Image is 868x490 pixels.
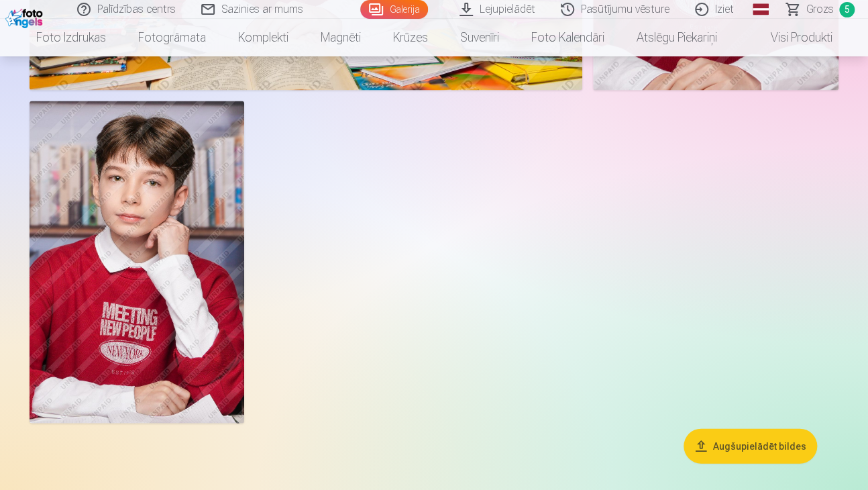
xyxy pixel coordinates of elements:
a: Fotogrāmata [122,19,222,56]
a: Visi produkti [733,19,849,56]
a: Suvenīri [444,19,515,56]
span: Grozs [806,1,834,17]
a: Atslēgu piekariņi [620,19,733,56]
a: Komplekti [222,19,305,56]
a: Magnēti [305,19,377,56]
button: Augšupielādēt bildes [684,428,817,463]
img: /fa1 [5,5,46,28]
a: Krūzes [377,19,444,56]
span: 5 [839,2,855,17]
a: Foto izdrukas [20,19,122,56]
a: Foto kalendāri [515,19,620,56]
